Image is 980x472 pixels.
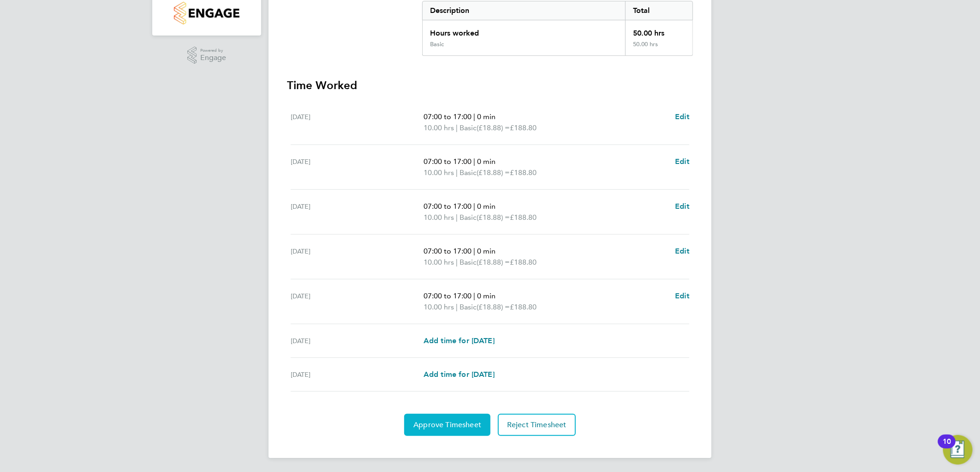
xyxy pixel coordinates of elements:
span: | [473,112,475,121]
span: Add time for [DATE] [424,336,495,345]
div: [DATE] [291,156,424,178]
div: [DATE] [291,111,424,133]
span: 10.00 hrs [424,213,454,222]
span: Basic [460,257,477,268]
span: 10.00 hrs [424,123,454,132]
span: 07:00 to 17:00 [424,291,472,300]
span: (£18.88) = [477,168,510,177]
span: 07:00 to 17:00 [424,112,472,121]
span: | [473,247,475,255]
div: Description [423,1,625,20]
div: [DATE] [291,335,424,346]
span: 10.00 hrs [424,168,454,177]
a: Edit [675,246,689,257]
span: 07:00 to 17:00 [424,247,472,255]
span: £188.80 [510,303,537,311]
span: | [473,291,475,300]
span: £188.80 [510,123,537,132]
span: Reject Timesheet [507,420,567,430]
span: £188.80 [510,213,537,222]
span: | [473,202,475,211]
span: (£18.88) = [477,258,510,266]
span: Edit [675,202,689,211]
span: | [456,303,458,311]
button: Approve Timesheet [404,414,490,436]
a: Powered byEngage [187,47,227,64]
span: Edit [675,291,689,300]
a: Go to home page [163,2,250,24]
button: Reject Timesheet [498,414,576,436]
div: 10 [943,442,951,454]
div: Basic [430,41,444,48]
span: 0 min [477,157,496,166]
span: £188.80 [510,258,537,266]
div: Total [625,1,693,20]
span: (£18.88) = [477,303,510,311]
span: (£18.88) = [477,213,510,222]
span: Add time for [DATE] [424,370,495,379]
button: Open Resource Center, 10 new notifications [943,435,973,465]
img: countryside-properties-logo-retina.png [174,2,239,24]
span: 10.00 hrs [424,303,454,311]
span: Engage [200,54,226,62]
span: | [456,258,458,266]
span: (£18.88) = [477,123,510,132]
span: 07:00 to 17:00 [424,157,472,166]
a: Edit [675,156,689,167]
span: Edit [675,157,689,166]
h3: Time Worked [287,78,693,93]
span: 07:00 to 17:00 [424,202,472,211]
div: [DATE] [291,290,424,313]
span: Basic [460,122,477,133]
span: | [456,123,458,132]
span: 0 min [477,247,496,255]
a: Add time for [DATE] [424,369,495,380]
span: Edit [675,247,689,255]
span: 0 min [477,291,496,300]
a: Edit [675,290,689,302]
div: 50.00 hrs [625,41,693,55]
span: Edit [675,112,689,121]
span: £188.80 [510,168,537,177]
span: Powered by [200,47,226,54]
div: [DATE] [291,369,424,380]
span: | [456,168,458,177]
div: [DATE] [291,201,424,223]
div: Hours worked [423,20,625,41]
span: 0 min [477,202,496,211]
span: | [456,213,458,222]
span: Basic [460,302,477,313]
span: | [473,157,475,166]
span: 0 min [477,112,496,121]
div: Summary [422,1,693,56]
span: Basic [460,212,477,223]
a: Edit [675,201,689,212]
a: Add time for [DATE] [424,335,495,346]
a: Edit [675,111,689,122]
span: Approve Timesheet [413,420,481,430]
div: [DATE] [291,246,424,268]
span: Basic [460,167,477,178]
span: 10.00 hrs [424,258,454,266]
div: 50.00 hrs [625,20,693,41]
